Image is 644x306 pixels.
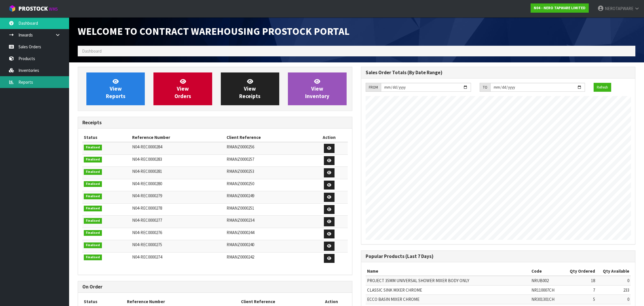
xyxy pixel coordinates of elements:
span: N04-REC0000283 [132,156,162,162]
span: Finalised [84,194,102,199]
span: RMANZ0000244 [227,230,254,235]
span: RMANZ0000240 [227,242,254,247]
td: 18 [564,276,596,285]
span: RMANZ0000249 [227,193,254,198]
span: N04-REC0000278 [132,205,162,211]
span: Finalised [84,169,102,175]
span: N04-REC0000277 [132,217,162,223]
div: TO [480,83,490,92]
span: View Inventory [305,78,329,100]
span: N04-REC0000280 [132,181,162,186]
span: Finalised [84,157,102,162]
span: RMANZ0000242 [227,254,254,260]
a: ViewReceipts [221,72,279,105]
span: Dashboard [82,48,102,54]
td: 5 [564,295,596,304]
a: ViewReports [86,72,145,105]
span: Finalised [84,181,102,187]
th: Code [530,267,564,276]
span: Welcome to Contract Warehousing ProStock Portal [78,25,349,38]
td: NR301301CH [530,295,564,304]
div: FROM [366,83,381,92]
th: Reference Number [131,133,225,142]
span: View Reports [106,78,126,100]
span: View Orders [174,78,191,100]
th: Action [311,133,347,142]
span: N04-REC0000279 [132,193,162,198]
span: RMANZ0000253 [227,169,254,174]
td: PROJECT 35MM UNIVERSAL SHOWER MIXER BODY ONLY [366,276,530,285]
a: ViewInventory [288,72,346,105]
td: NR110007CH [530,285,564,294]
th: Name [366,267,530,276]
h3: Popular Products (Last 7 Days) [366,254,631,259]
td: ECCO BASIN MIXER CHROME [366,295,530,304]
td: 233 [596,285,631,294]
span: RMANZ0000251 [227,205,254,211]
span: Finalised [84,230,102,236]
span: Finalised [84,255,102,260]
td: NRUB002 [530,276,564,285]
span: RMANZ0000256 [227,144,254,150]
td: 7 [564,285,596,294]
td: CLASSIC SINK MIXER CHROME [366,285,530,294]
span: Finalised [84,206,102,211]
span: N04-REC0000281 [132,169,162,174]
td: 0 [596,276,631,285]
th: Qty Ordered [564,267,596,276]
td: 0 [596,295,631,304]
span: N04-REC0000275 [132,242,162,247]
span: View Receipts [239,78,261,100]
h3: Receipts [82,120,348,125]
span: Finalised [84,242,102,248]
h3: Sales Order Totals (By Date Range) [366,70,631,75]
th: Status [82,133,131,142]
small: WMS [49,6,58,12]
th: Client Reference [225,133,311,142]
strong: N04 - NERO TAPWARE LIMITED [534,5,586,10]
span: Finalised [84,145,102,150]
span: N04-REC0000284 [132,144,162,150]
span: Finalised [84,218,102,224]
a: ViewOrders [153,72,212,105]
span: N04-REC0000276 [132,230,162,235]
th: Qty Available [596,267,631,276]
span: RMANZ0000250 [227,181,254,186]
span: RMANZ0000234 [227,217,254,223]
span: N04-REC0000274 [132,254,162,260]
span: ProStock [18,5,48,12]
img: cube-alt.png [9,5,16,12]
span: RMANZ0000257 [227,156,254,162]
button: Refresh [594,83,611,92]
span: NEROTAPWARE [605,6,633,11]
h3: On Order [82,284,348,290]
